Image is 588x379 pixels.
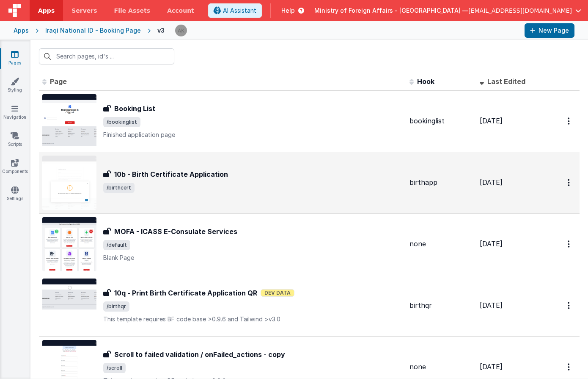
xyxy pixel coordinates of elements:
[114,288,257,298] h3: 10q - Print Birth Certificate Application QR
[71,6,97,15] span: Servers
[487,77,525,86] span: Last Edited
[103,183,135,193] span: /birthcert
[563,297,576,314] button: Options
[480,240,503,248] span: [DATE]
[50,77,67,86] span: Page
[563,174,576,191] button: Options
[261,289,294,297] span: Dev Data
[223,6,256,15] span: AI Assistant
[480,117,503,125] span: [DATE]
[103,240,130,250] span: /default
[468,6,572,15] span: [EMAIL_ADDRESS][DOMAIN_NAME]
[175,25,187,36] img: 1f6063d0be199a6b217d3045d703aa70
[103,363,126,373] span: /scroll
[563,112,576,130] button: Options
[563,235,576,253] button: Options
[14,26,29,35] div: Apps
[103,301,129,312] span: /birthqr
[409,239,473,249] div: none
[157,26,168,35] div: v3
[409,362,473,372] div: none
[114,349,285,359] h3: Scroll to failed validation / onFailed_actions - copy
[281,6,295,15] span: Help
[39,48,174,64] input: Search pages, id's ...
[409,301,473,310] div: birthqr
[480,362,503,371] span: [DATE]
[525,23,574,38] button: New Page
[114,6,151,15] span: File Assets
[480,178,503,187] span: [DATE]
[208,3,262,18] button: AI Assistant
[563,358,576,376] button: Options
[314,6,581,15] button: Ministry of Foreign Affairs - [GEOGRAPHIC_DATA] — [EMAIL_ADDRESS][DOMAIN_NAME]
[103,315,403,323] p: This template requires BF code base >0.9.6 and Tailwind >v3.0
[409,178,473,187] div: birthapp
[38,6,55,15] span: Apps
[480,301,503,309] span: [DATE]
[409,116,473,126] div: bookinglist
[103,131,403,139] p: Finished application page
[114,169,228,179] h3: 10b - Birth Certificate Application
[114,226,237,237] h3: MOFA - ICASS E-Consulate Services
[103,254,403,262] p: Blank Page
[45,26,141,35] div: Iraqi National ID - Booking Page
[417,77,434,86] span: Hook
[314,6,468,15] span: Ministry of Foreign Affairs - [GEOGRAPHIC_DATA] —
[103,117,140,127] span: /bookinglist
[114,103,155,114] h3: Booking List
